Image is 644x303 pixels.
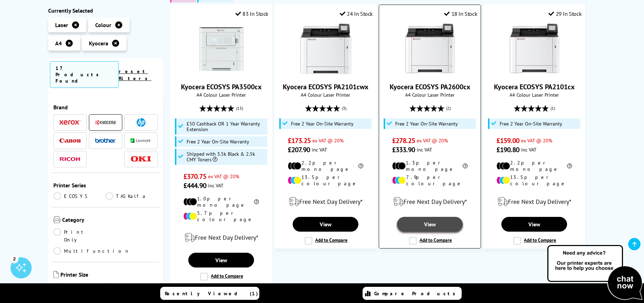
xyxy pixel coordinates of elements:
[392,145,415,154] span: £333.90
[165,290,258,297] span: Recently Viewed (1)
[521,146,536,153] span: inc VAT
[187,139,249,144] span: Free 2 Year On-Site Warranty
[383,192,477,212] div: modal_delivery
[513,237,556,245] label: Add to Compare
[208,182,223,189] span: inc VAT
[59,155,80,163] a: Ricoh
[496,145,519,154] span: £190.80
[374,290,459,297] span: Compare Products
[288,136,311,145] span: £173.25
[409,237,452,245] label: Add to Compare
[487,192,581,212] div: modal_delivery
[137,118,145,127] img: HP
[53,271,59,278] img: Printer Size
[235,10,268,17] div: 83 In Stock
[130,155,151,163] a: OKI
[278,192,373,212] div: modal_delivery
[195,22,248,75] img: Kyocera ECOSYS PA3500cx
[187,151,266,162] span: Shipped with 3.5k Black & 2.5k CMY Toners
[383,91,477,98] span: A4 Colour Laser Printer
[95,21,111,28] span: Colour
[183,181,206,190] span: £444.90
[119,68,151,82] a: reset filters
[55,40,62,47] span: A4
[200,273,243,281] label: Add to Compare
[392,160,468,172] li: 1.3p per mono page
[236,102,243,115] span: (15)
[195,70,248,77] a: Kyocera ECOSYS PA3500cx
[53,247,130,255] a: Multifunction
[278,91,373,98] span: A4 Colour Laser Printer
[288,174,363,187] li: 13.5p per colour page
[551,102,555,115] span: (1)
[183,195,259,208] li: 1.0p per mono page
[53,104,158,111] span: Brand
[59,118,80,127] a: Xerox
[397,217,462,232] a: View
[288,145,310,154] span: £207.90
[404,22,456,75] img: Kyocera ECOSYS PA2600cx
[59,138,80,143] img: Canon
[444,10,477,17] div: 18 In Stock
[48,7,163,14] div: Currently Selected
[95,120,116,125] img: Kyocera
[546,244,644,302] img: Open Live Chat window
[283,82,369,91] a: Kyocera ECOSYS PA2101cwx
[392,174,468,187] li: 7.9p per colour page
[59,136,80,145] a: Canon
[130,156,151,162] img: OKI
[105,192,158,200] a: TASKalfa
[130,118,151,127] a: HP
[183,172,206,181] span: £370.75
[496,174,572,187] li: 13.5p per colour page
[496,160,572,172] li: 2.2p per mono page
[291,121,353,127] span: Free 2 Year On-Site Warranty
[53,192,106,200] a: ECOSYS
[187,121,266,132] span: £50 Cashback OR 1 Year Warranty Extension
[208,173,239,180] span: ex VAT @ 20%
[55,21,68,28] span: Laser
[59,157,80,161] img: Ricoh
[53,216,60,223] img: Category
[508,22,561,75] img: Kyocera ECOSYS PA2101cx
[105,283,158,291] a: A3
[59,120,80,125] img: Xerox
[340,10,373,17] div: 24 In Stock
[494,82,575,91] a: Kyocera ECOSYS PA2101cx
[50,61,119,88] span: 17 Products Found
[174,91,268,98] span: A4 Colour Laser Printer
[62,216,158,225] span: Category
[417,146,432,153] span: inc VAT
[548,10,581,17] div: 29 In Stock
[53,182,158,189] span: Printer Series
[390,82,470,91] a: Kyocera ECOSYS PA2600cx
[395,121,458,127] span: Free 2 Year On-Site Warranty
[342,102,346,115] span: (3)
[312,137,344,144] span: ex VAT @ 20%
[501,217,567,232] a: View
[130,139,151,143] img: Lexmark
[95,136,116,145] a: Brother
[500,121,562,127] span: Free 2 Year On-Site Warranty
[508,70,561,77] a: Kyocera ECOSYS PA2101cx
[95,138,116,143] img: Brother
[160,287,259,300] a: Recently Viewed (1)
[299,22,352,75] img: Kyocera ECOSYS PA2101cwx
[417,137,448,144] span: ex VAT @ 20%
[392,136,415,145] span: £278.25
[446,102,451,115] span: (2)
[299,70,352,77] a: Kyocera ECOSYS PA2101cwx
[53,283,106,291] a: A2
[312,146,327,153] span: inc VAT
[130,136,151,145] a: Lexmark
[293,217,358,232] a: View
[363,287,462,300] a: Compare Products
[305,237,347,245] label: Add to Compare
[95,118,116,127] a: Kyocera
[521,137,552,144] span: ex VAT @ 20%
[404,70,456,77] a: Kyocera ECOSYS PA2600cx
[174,228,268,247] div: modal_delivery
[60,271,158,279] span: Printer Size
[496,136,519,145] span: £159.00
[53,228,106,244] a: Print Only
